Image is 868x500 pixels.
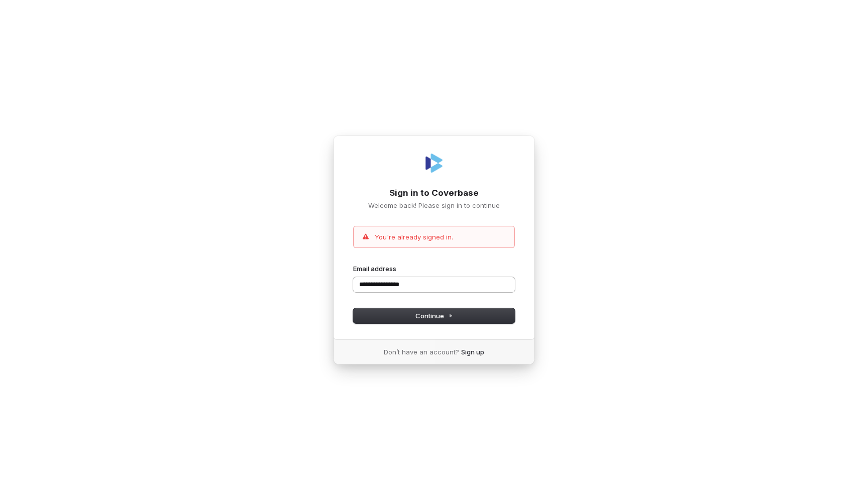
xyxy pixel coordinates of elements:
span: Continue [415,311,453,320]
p: You're already signed in. [375,232,453,241]
button: Continue [353,308,515,323]
img: Coverbase [422,151,446,175]
a: Sign up [461,347,484,356]
h1: Sign in to Coverbase [353,187,515,199]
p: Welcome back! Please sign in to continue [353,201,515,210]
label: Email address [353,264,396,273]
span: Don’t have an account? [384,347,459,356]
